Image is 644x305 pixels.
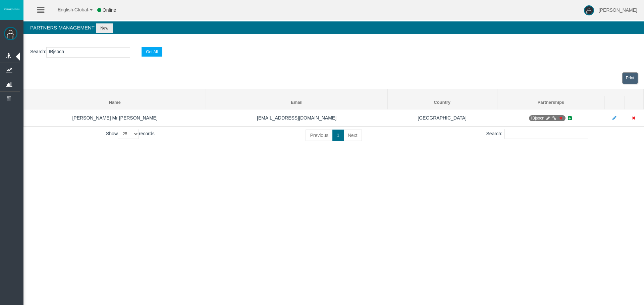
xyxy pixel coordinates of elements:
[30,25,95,30] span: Partners Management
[106,129,155,139] label: Show records
[103,7,116,13] span: Online
[306,130,332,141] a: Previous
[497,96,605,109] th: Partnerships: activate to sort column ascending
[49,7,88,12] span: English Global
[387,109,497,127] td: [GEOGRAPHIC_DATA]
[486,129,588,139] label: Search:
[552,116,557,120] i: Generate Direct Link
[529,115,566,121] span: IB
[387,96,497,109] th: Country: activate to sort column ascending
[504,129,588,139] input: Search:
[206,96,387,109] th: Email: activate to sort column ascending
[30,47,637,58] p: :
[96,23,113,33] button: New
[584,5,594,15] img: user-image
[343,130,362,141] a: Next
[622,72,638,84] a: View print view
[567,116,573,121] i: Add new Partnership
[118,129,139,139] select: Showrecords
[30,48,45,56] label: Search
[24,109,206,127] td: [PERSON_NAME] Mr [PERSON_NAME]
[626,76,634,80] span: Print
[545,116,550,120] i: Manage Partnership
[332,130,344,141] a: 1
[599,7,637,13] span: [PERSON_NAME]
[3,8,20,10] img: logo.svg
[142,47,162,57] button: Get All
[558,116,563,120] i: Deactivate Partnership
[24,96,206,109] th: Name: activate to sort column descending
[206,109,387,127] td: [EMAIL_ADDRESS][DOMAIN_NAME]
